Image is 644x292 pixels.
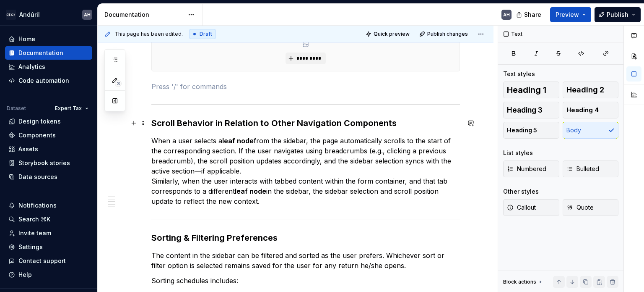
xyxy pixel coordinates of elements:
[235,187,266,195] strong: leaf node
[5,32,92,46] a: Home
[18,257,66,265] div: Contact support
[114,31,183,37] span: This page has been edited.
[503,70,535,78] div: Text styles
[5,129,92,142] a: Components
[524,11,541,19] span: Share
[2,5,96,24] button: AndúrilAH
[503,160,559,177] button: Numbered
[5,226,92,240] a: Invite team
[151,117,460,129] h3: Scroll Behavior in Relation to Other Navigation Components
[18,131,56,139] div: Components
[595,7,641,22] button: Publish
[563,199,619,216] button: Quote
[18,63,45,71] div: Analytics
[566,86,604,94] span: Heading 2
[18,243,43,251] div: Settings
[503,122,559,139] button: Heading 5
[5,240,92,254] a: Settings
[512,7,547,22] button: Share
[6,10,16,20] img: 572984b3-56a8-419d-98bc-7b186c70b928.png
[566,106,599,114] span: Heading 4
[563,160,619,177] button: Bulleted
[503,11,510,18] div: AH
[5,60,92,74] a: Analytics
[503,187,539,196] div: Other styles
[5,199,92,212] button: Notifications
[19,11,40,19] div: Andúril
[18,271,32,279] div: Help
[503,102,559,118] button: Heading 3
[556,11,579,19] span: Preview
[563,102,619,118] button: Heading 4
[507,86,546,94] span: Heading 1
[5,46,92,60] a: Documentation
[5,170,92,184] a: Data sources
[503,149,533,157] div: List styles
[104,11,184,19] div: Documentation
[151,250,460,271] p: The content in the sidebar can be filtered and sorted as the user prefers. Whichever sort or filt...
[427,31,468,37] span: Publish changes
[7,105,26,112] div: Dataset
[5,268,92,281] button: Help
[417,28,472,40] button: Publish changes
[18,229,51,237] div: Invite team
[5,115,92,128] a: Design tokens
[18,49,63,57] div: Documentation
[51,103,92,114] button: Expert Tax
[151,136,460,206] p: When a user selects a from the sidebar, the page automatically scrolls to the start of the corres...
[151,232,460,244] h3: Sorting & Filtering Preferences
[18,145,38,153] div: Assets
[18,159,70,167] div: Storybook stories
[5,156,92,170] a: Storybook stories
[607,11,628,19] span: Publish
[18,201,57,210] div: Notifications
[507,203,536,212] span: Callout
[18,117,61,126] div: Design tokens
[115,80,122,87] span: 3
[84,11,91,18] div: AH
[566,203,594,212] span: Quote
[18,35,35,43] div: Home
[503,199,559,216] button: Callout
[5,142,92,156] a: Assets
[18,76,69,85] div: Code automation
[151,276,460,286] p: Sorting schedules includes:
[363,28,413,40] button: Quick preview
[374,31,410,37] span: Quick preview
[503,82,559,98] button: Heading 1
[55,105,82,112] span: Expert Tax
[563,82,619,98] button: Heading 2
[5,74,92,87] a: Code automation
[550,7,591,22] button: Preview
[503,276,544,288] div: Block actions
[507,106,543,114] span: Heading 3
[507,165,546,173] span: Numbered
[5,213,92,226] button: Search ⌘K
[200,31,212,37] span: Draft
[566,165,599,173] span: Bulleted
[18,215,50,224] div: Search ⌘K
[503,279,536,285] div: Block actions
[222,137,254,145] strong: leaf node
[507,126,537,134] span: Heading 5
[5,254,92,268] button: Contact support
[18,173,57,181] div: Data sources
